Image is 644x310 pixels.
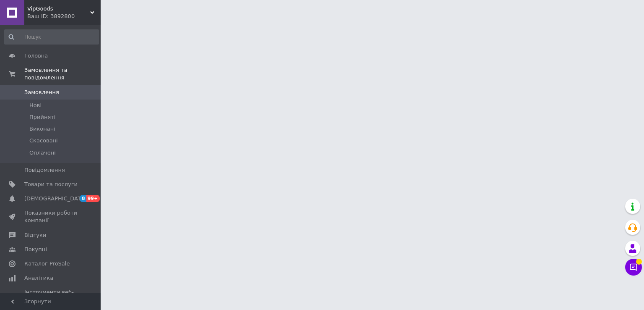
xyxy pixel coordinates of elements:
span: Прийняті [29,113,55,121]
span: Інструменти веб-майстра та SEO [24,289,78,304]
span: Повідомлення [24,166,65,174]
span: Відгуки [24,231,46,239]
span: Покупці [24,246,47,253]
span: 99+ [86,195,100,202]
span: Скасовані [29,137,58,144]
span: [DEMOGRAPHIC_DATA] [24,195,86,202]
span: Замовлення та повідомлення [24,66,101,81]
span: Виконані [29,125,55,133]
span: Головна [24,52,48,60]
span: Каталог ProSale [24,260,70,268]
button: Чат з покупцем [625,259,642,276]
span: Товари та послуги [24,181,78,188]
span: Замовлення [24,89,59,96]
span: Оплачені [29,149,56,157]
span: Аналітика [24,274,53,282]
span: Нові [29,102,42,109]
span: VipGoods [27,5,90,13]
input: Пошук [4,29,99,45]
span: 8 [80,195,86,202]
span: Показники роботи компанії [24,209,78,224]
div: Ваш ID: 3892800 [27,13,101,20]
